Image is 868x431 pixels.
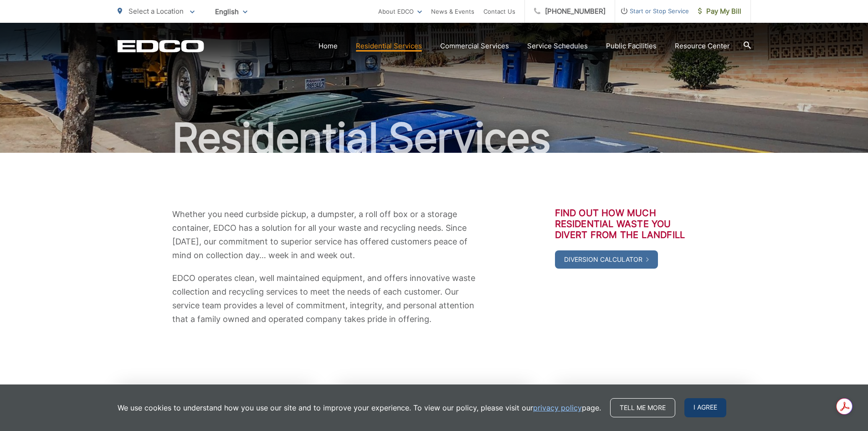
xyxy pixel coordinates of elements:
[208,4,254,20] span: English
[675,41,730,52] a: Resource Center
[483,6,515,17] a: Contact Us
[606,41,657,52] a: Public Facilities
[172,208,478,262] p: Whether you need curbside pickup, a dumpster, a roll off box or a storage container, EDCO has a s...
[118,115,751,161] h1: Residential Services
[118,40,204,52] a: EDCD logo. Return to the homepage.
[378,6,422,17] a: About EDCO
[684,398,726,417] span: I agree
[555,208,696,240] h3: Find out how much residential waste you divert from the landfill
[356,41,422,52] a: Residential Services
[698,6,741,17] span: Pay My Bill
[318,41,338,52] a: Home
[533,402,582,413] a: privacy policy
[440,41,509,52] a: Commercial Services
[610,398,675,417] a: Tell me more
[431,6,474,17] a: News & Events
[172,271,478,326] p: EDCO operates clean, well maintained equipment, and offers innovative waste collection and recycl...
[118,402,601,413] p: We use cookies to understand how you use our site and to improve your experience. To view our pol...
[527,41,588,52] a: Service Schedules
[128,7,184,16] span: Select a Location
[555,250,658,269] a: Diversion Calculator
